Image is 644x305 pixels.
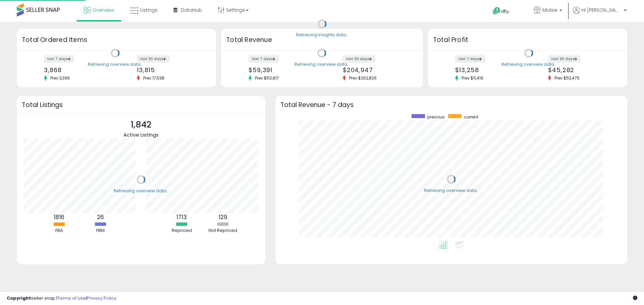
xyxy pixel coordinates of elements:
[573,7,627,22] a: Hi [PERSON_NAME]
[7,295,31,301] strong: Copyright
[87,295,116,301] a: Privacy Policy
[294,61,349,67] div: Retrieving overview data..
[57,295,86,301] a: Terms of Use
[487,2,523,22] a: Help
[492,7,501,15] i: Get Help
[501,9,510,14] span: Help
[501,61,556,67] div: Retrieving overview data..
[88,61,143,67] div: Retrieving overview data..
[542,7,557,13] span: Midsie
[140,7,158,13] span: Listings
[181,7,202,13] span: DataHub
[582,7,622,13] span: Hi [PERSON_NAME]
[92,7,114,13] span: Overview
[114,188,168,194] div: Retrieving overview data..
[7,295,116,302] div: seller snap | |
[424,188,479,194] div: Retrieving overview data..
